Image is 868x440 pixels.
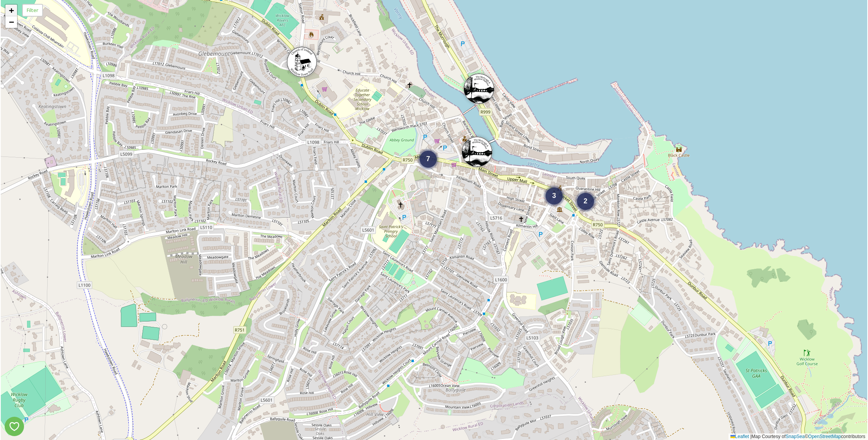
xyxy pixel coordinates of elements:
[426,155,430,163] span: 7
[5,16,17,28] a: Zoom out
[463,73,494,104] img: Marker
[552,192,556,199] span: 3
[22,4,43,17] div: Filter
[730,434,749,439] a: Leaflet
[9,17,14,27] span: −
[546,187,563,205] div: 3
[9,5,14,15] span: +
[785,434,804,439] a: SnapSea
[584,197,587,205] span: 2
[750,434,751,439] span: |
[728,433,867,440] div: Map Courtesy of © contributors
[5,5,17,16] a: Zoom in
[420,151,437,168] div: 7
[808,434,841,439] a: OpenStreetMap
[286,46,317,77] img: Marker
[577,193,594,210] div: 2
[462,136,493,167] img: Marker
